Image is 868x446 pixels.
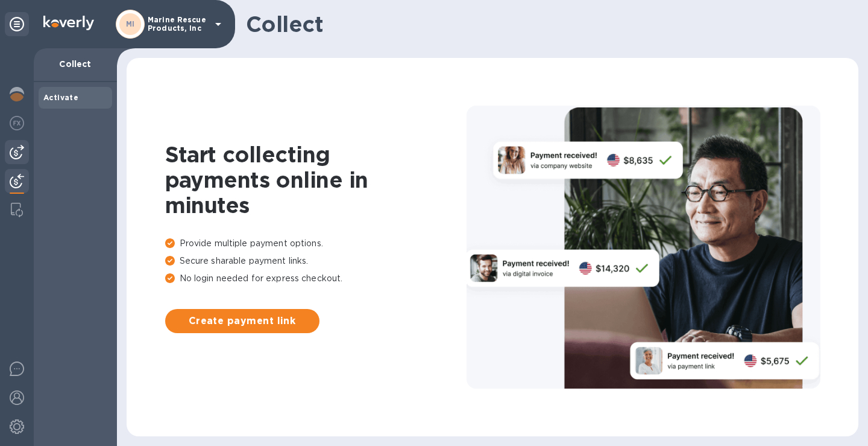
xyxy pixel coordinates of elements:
[165,272,467,285] p: No login needed for express checkout.
[43,16,94,30] img: Logo
[165,142,467,218] h1: Start collecting payments online in minutes
[165,309,319,333] button: Create payment link
[10,116,24,130] img: Foreign exchange
[43,58,107,70] p: Collect
[43,93,78,102] b: Activate
[126,19,135,28] b: MI
[165,255,467,267] p: Secure sharable payment links.
[246,11,849,37] h1: Collect
[5,12,29,36] div: Unpin categories
[175,314,310,328] span: Create payment link
[148,16,208,33] p: Marine Rescue Products, Inc
[165,237,467,250] p: Provide multiple payment options.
